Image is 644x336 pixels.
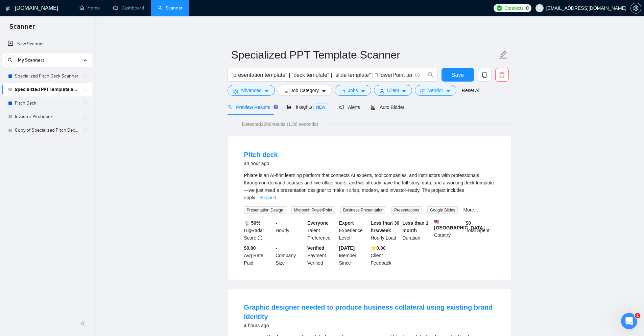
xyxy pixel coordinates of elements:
span: Connects: [504,4,525,12]
div: Hourly Load [369,219,401,242]
a: Specialized PPT Template Scanner [15,83,79,96]
span: setting [631,5,641,11]
span: idcard [421,89,425,94]
span: user [380,89,384,94]
b: Less than 1 month [402,220,428,233]
div: Avg Rate Paid [243,244,275,267]
span: copy [478,72,491,78]
a: Reset All [462,87,480,94]
span: My Scanners [18,53,45,67]
a: setting [630,5,641,11]
a: Specialized Pitch Deck Scanner [15,69,79,83]
div: Hourly [274,219,306,242]
span: Microsoft PowerPoint [291,206,335,214]
div: Total Spent [464,219,496,242]
b: $0.00 [244,245,256,251]
li: My Scanners [2,53,92,137]
span: search [228,105,232,110]
button: search [424,68,437,82]
span: Advanced [241,87,262,94]
a: Investor Pitchdeck [15,110,79,124]
button: search [5,55,16,66]
button: Save [442,68,474,82]
div: Country [433,219,464,242]
span: 2 [635,313,640,318]
a: Expand [260,195,276,200]
span: setting [233,89,238,94]
button: barsJob Categorycaret-down [278,85,332,96]
button: userClientcaret-down [374,85,412,96]
span: Auto Bidder [371,105,404,110]
a: dashboardDashboard [113,5,144,11]
span: caret-down [402,89,406,94]
b: - [276,245,277,251]
b: 📡 50% [244,220,261,226]
span: caret-down [321,89,326,94]
b: $ 0 [466,220,471,226]
span: holder [83,100,89,106]
button: idcardVendorcaret-down [415,85,456,96]
img: upwork-logo.png [497,5,502,11]
b: Verified [307,245,325,251]
a: Pitch Deck [15,96,79,110]
button: folderJobscaret-down [335,85,371,96]
a: homeHome [79,5,100,11]
div: Experience Level [338,219,369,242]
span: area-chart [287,105,292,109]
div: Tooltip anchor [273,104,279,110]
a: Copy of Specialized Pitch Deck Scanner [15,124,79,137]
button: settingAdvancedcaret-down [228,85,275,96]
span: Preview Results [228,105,276,110]
div: 4 hours ago [244,321,495,330]
span: holder [83,114,89,119]
div: Duration [401,219,433,242]
b: ⭐️ 0.00 [371,245,386,251]
span: caret-down [361,89,365,94]
span: folder [340,89,345,94]
span: Job Category [291,87,319,94]
div: Talent Preference [306,219,338,242]
b: Everyone [307,220,329,226]
span: caret-down [264,89,269,94]
span: robot [371,105,376,110]
span: edit [499,50,508,59]
a: Graphic designer needed to produce business collateral using existing brand identity [244,304,493,320]
li: New Scanner [2,37,92,51]
a: Pitch deck [244,151,278,158]
input: Scanner name... [231,46,498,63]
span: bars [283,89,288,94]
b: - [276,220,277,226]
span: info-circle [258,236,262,240]
div: GigRadar Score [243,219,275,242]
div: Payment Verified [306,244,338,267]
div: Client Feedback [369,244,401,267]
button: copy [478,68,492,82]
span: search [5,58,15,63]
span: Detected 2666 results (1.56 seconds) [237,120,323,128]
span: Presentation Design [244,206,286,214]
img: logo [6,3,10,14]
button: setting [630,3,641,14]
span: Insights [287,104,328,110]
span: search [424,72,437,78]
b: [GEOGRAPHIC_DATA] [434,219,485,230]
span: holder [83,73,89,79]
span: 0 [526,4,529,12]
span: NEW [313,104,328,111]
span: caret-down [446,89,451,94]
div: Member Since [338,244,369,267]
span: holder [83,87,89,92]
input: Search Freelance Jobs... [232,71,412,79]
button: delete [495,68,509,82]
span: delete [496,72,508,78]
a: New Scanner [8,37,87,51]
span: double-left [80,320,87,327]
span: ... [255,195,259,200]
span: user [537,6,542,10]
div: Company Size [274,244,306,267]
iframe: Intercom live chat [621,313,637,329]
span: Business Presentation [340,206,386,214]
b: Less than 30 hrs/week [371,220,400,233]
span: holder [83,128,89,133]
span: Presentations [391,206,422,214]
